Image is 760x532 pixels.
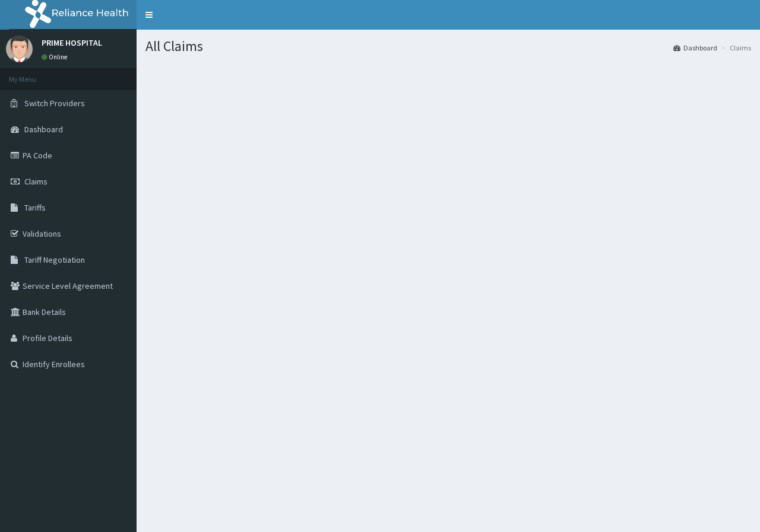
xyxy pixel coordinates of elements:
span: Tariff Negotiation [24,254,85,265]
li: Claims [718,43,751,53]
p: PRIME HOSPITAL [42,39,102,47]
a: Online [42,53,70,61]
span: Tariffs [24,202,46,213]
span: Claims [24,176,47,187]
h1: All Claims [145,39,751,54]
img: User Image [6,36,33,62]
span: Dashboard [24,124,63,135]
span: Switch Providers [24,98,85,109]
a: Dashboard [673,43,717,53]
